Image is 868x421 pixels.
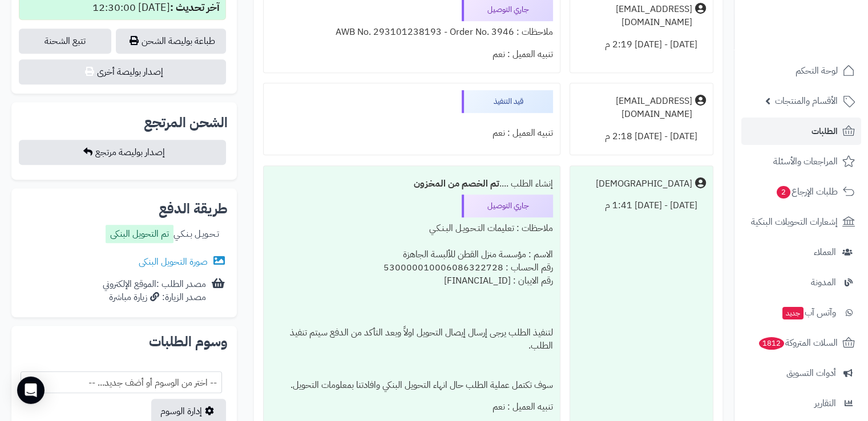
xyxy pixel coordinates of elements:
[21,371,222,393] span: -- اختر من الوسوم أو أضف جديد... --
[19,59,226,84] button: إصدار بوليصة أخرى
[17,377,45,404] div: Open Intercom Messenger
[741,178,861,205] a: طلبات الإرجاع2
[116,29,226,54] a: طباعة بوليصة الشحن
[741,390,861,417] a: التقارير
[271,173,553,195] div: إنشاء الطلب ....
[577,3,692,29] div: [EMAIL_ADDRESS][DOMAIN_NAME]
[414,177,499,191] b: تم الخصم من المخزون
[271,43,553,66] div: تنبيه العميل : نعم
[741,208,861,236] a: إشعارات التحويلات البنكية
[781,305,836,321] span: وآتس آب
[790,32,857,56] img: logo-2.png
[577,95,692,121] div: [EMAIL_ADDRESS][DOMAIN_NAME]
[159,202,228,216] h2: طريقة الدفع
[741,57,861,84] a: لوحة التحكم
[741,299,861,326] a: وآتس آبجديد
[21,335,228,349] h2: وسوم الطلبات
[814,395,836,411] span: التقارير
[144,116,228,129] h2: الشحن المرتجع
[271,122,553,144] div: تنبيه العميل : نعم
[796,63,838,79] span: لوحة التحكم
[596,177,692,191] div: [DEMOGRAPHIC_DATA]
[741,359,861,387] a: أدوات التسويق
[814,244,836,260] span: العملاء
[106,225,173,243] label: تم التحويل البنكى
[577,126,706,148] div: [DATE] - [DATE] 2:18 م
[271,396,553,418] div: تنبيه العميل : نعم
[21,372,221,394] span: -- اختر من الوسوم أو أضف جديد... --
[19,140,226,165] button: إصدار بوليصة مرتجع
[776,184,838,200] span: طلبات الإرجاع
[741,329,861,357] a: السلات المتروكة1812
[103,291,206,304] div: مصدر الزيارة: زيارة مباشرة
[741,269,861,296] a: المدونة
[741,238,861,266] a: العملاء
[19,29,111,54] a: تتبع الشحنة
[139,255,228,269] a: صورة التحويل البنكى
[103,278,206,304] div: مصدر الطلب :الموقع الإلكتروني
[577,195,706,217] div: [DATE] - [DATE] 1:41 م
[777,186,790,199] span: 2
[271,217,553,396] div: ملاحظات : تعليمات التـحـويـل البـنـكـي الاسم : مؤسسة منزل القطن للألبسة الجاهزة رقم الحساب : 5300...
[462,195,553,217] div: جاري التوصيل
[759,337,784,350] span: 1812
[758,335,838,351] span: السلات المتروكة
[786,365,836,381] span: أدوات التسويق
[782,307,804,319] span: جديد
[741,148,861,175] a: المراجعات والأسئلة
[271,21,553,43] div: ملاحظات : AWB No. 293101238193 - Order No. 3946
[775,93,838,109] span: الأقسام والمنتجات
[462,90,553,113] div: قيد التنفيذ
[577,34,706,56] div: [DATE] - [DATE] 2:19 م
[751,214,838,230] span: إشعارات التحويلات البنكية
[812,123,838,139] span: الطلبات
[811,274,836,290] span: المدونة
[741,118,861,145] a: الطلبات
[773,153,838,169] span: المراجعات والأسئلة
[106,225,219,246] div: تـحـويـل بـنـكـي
